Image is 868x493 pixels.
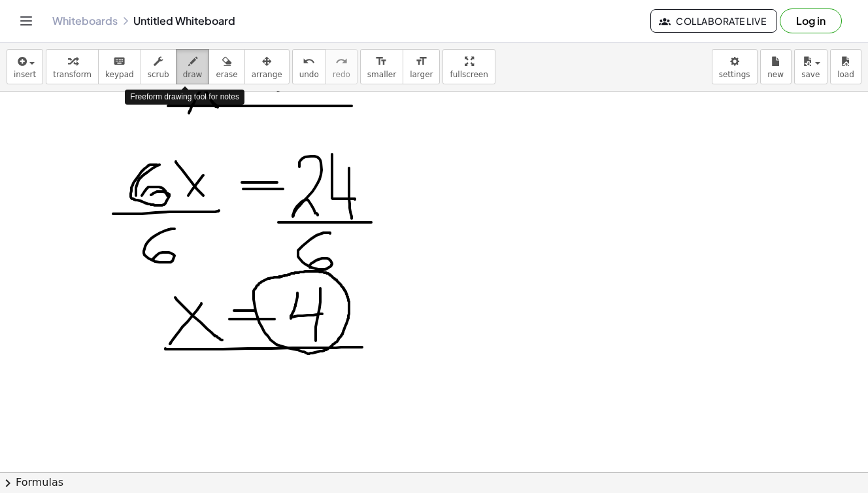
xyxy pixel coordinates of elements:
button: format_sizelarger [403,49,440,84]
span: erase [216,70,237,79]
span: scrub [148,70,169,79]
button: settings [712,49,758,84]
button: save [794,49,827,84]
span: arrange [252,70,282,79]
i: keyboard [113,54,125,69]
span: larger [410,70,433,79]
span: fullscreen [450,70,488,79]
button: draw [176,49,210,84]
button: new [760,49,792,84]
button: scrub [141,49,176,84]
button: arrange [244,49,290,84]
a: Whiteboards [52,14,118,27]
i: undo [303,54,315,69]
button: insert [7,49,43,84]
i: redo [335,54,348,69]
span: load [837,70,854,79]
button: Collaborate Live [650,9,777,33]
button: erase [209,49,244,84]
button: Log in [780,8,842,33]
span: Collaborate Live [661,15,766,27]
button: fullscreen [442,49,495,84]
span: save [801,70,820,79]
button: redoredo [325,49,358,84]
div: Freeform drawing tool for notes [125,90,244,105]
i: format_size [415,54,427,69]
span: new [767,70,784,79]
span: smaller [367,70,396,79]
span: undo [299,70,319,79]
button: transform [46,49,99,84]
button: keyboardkeypad [98,49,141,84]
span: settings [719,70,750,79]
i: format_size [375,54,388,69]
button: load [830,49,861,84]
button: Toggle navigation [16,10,37,31]
span: keypad [105,70,134,79]
button: undoundo [292,49,326,84]
span: transform [53,70,92,79]
button: format_sizesmaller [360,49,403,84]
span: redo [333,70,350,79]
span: insert [14,70,36,79]
span: draw [183,70,203,79]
